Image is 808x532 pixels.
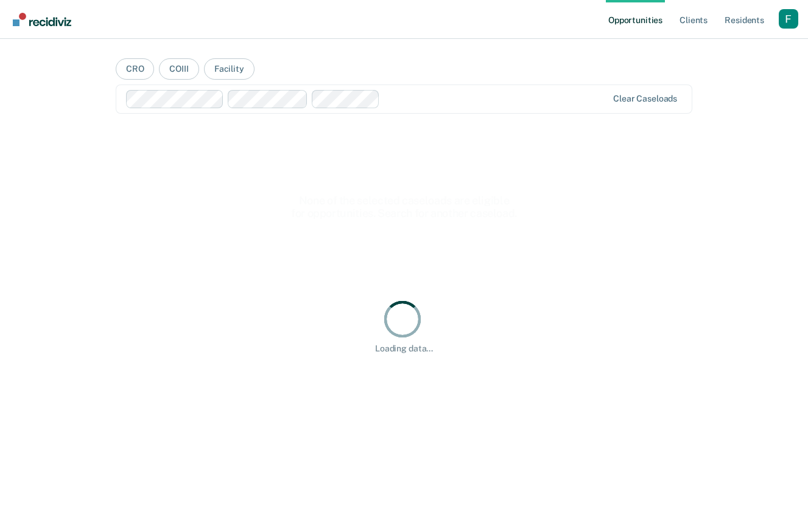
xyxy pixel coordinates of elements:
div: Clear caseloads [613,94,677,104]
div: Loading data... [375,344,433,354]
button: CRO [116,58,155,80]
button: Profile dropdown button [779,9,798,29]
button: Facility [204,58,255,80]
img: Recidiviz [13,13,71,26]
button: COIII [159,58,198,80]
